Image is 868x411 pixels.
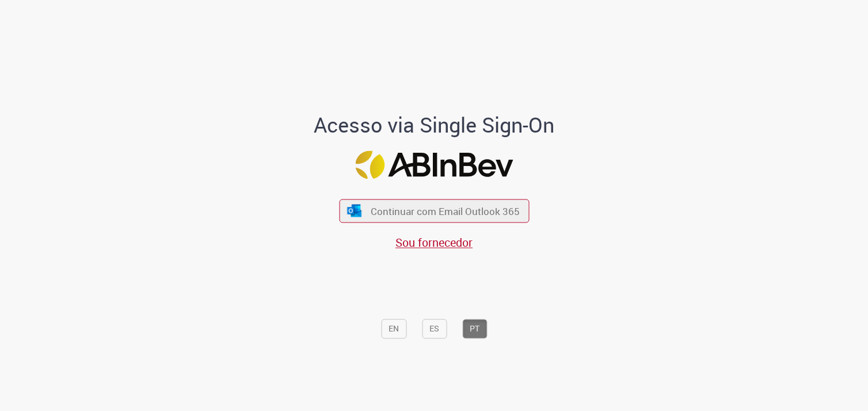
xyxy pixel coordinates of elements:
[355,150,513,179] img: Logo ABInBev
[395,235,473,251] a: Sou fornecedor
[347,205,363,217] img: ícone Azure/Microsoft 360
[339,199,529,223] button: ícone Azure/Microsoft 360 Continuar com Email Outlook 365
[275,114,594,137] h1: Acesso via Single Sign-On
[381,319,406,339] button: EN
[422,319,447,339] button: ES
[371,205,520,218] span: Continuar com Email Outlook 365
[462,319,487,339] button: PT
